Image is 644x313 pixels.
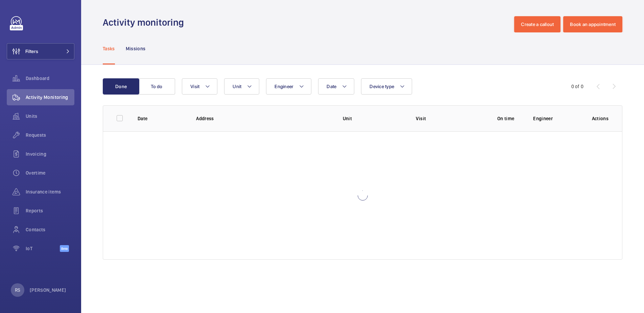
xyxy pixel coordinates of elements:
[369,84,394,89] span: Device type
[26,207,74,214] span: Reports
[514,16,560,32] button: Create a callout
[25,48,38,55] span: Filters
[318,78,354,95] button: Date
[30,287,66,293] p: [PERSON_NAME]
[489,115,522,122] p: On time
[327,84,336,89] span: Date
[26,75,74,82] span: Dashboard
[182,78,217,95] button: Visit
[416,115,478,122] p: Visit
[563,16,622,32] button: Book an appointment
[190,84,199,89] span: Visit
[26,132,74,138] span: Requests
[26,113,74,120] span: Units
[26,188,74,195] span: Insurance items
[571,83,583,90] div: 0 of 0
[60,245,69,252] span: Beta
[26,226,74,233] span: Contacts
[224,78,259,95] button: Unit
[233,84,241,89] span: Unit
[275,84,293,89] span: Engineer
[138,115,185,122] p: Date
[103,45,115,52] p: Tasks
[126,45,146,52] p: Missions
[7,43,74,59] button: Filters
[103,78,139,95] button: Done
[26,94,74,101] span: Activity Monitoring
[533,115,581,122] p: Engineer
[361,78,412,95] button: Device type
[196,115,332,122] p: Address
[592,115,609,122] p: Actions
[266,78,311,95] button: Engineer
[103,16,188,29] h1: Activity monitoring
[26,151,74,157] span: Invoicing
[26,169,74,176] span: Overtime
[26,245,60,252] span: IoT
[343,115,405,122] p: Unit
[139,78,175,95] button: To do
[15,287,20,293] p: RS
